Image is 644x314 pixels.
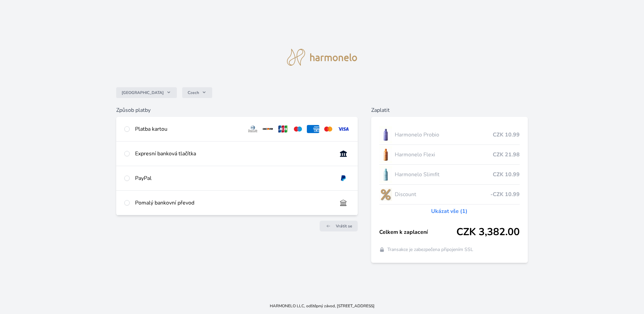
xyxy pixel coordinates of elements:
[277,125,289,133] img: jcb.svg
[182,87,212,98] button: Czech
[395,190,490,198] span: Discount
[116,106,358,114] h6: Způsob platby
[371,106,528,114] h6: Zaplatit
[337,174,350,182] img: paypal.svg
[307,125,319,133] img: amex.svg
[320,221,358,231] a: Vrátit se
[379,126,392,143] img: CLEAN_PROBIO_se_stinem_x-lo.jpg
[395,131,493,139] span: Harmonelo Probio
[337,125,350,133] img: visa.svg
[135,125,241,133] div: Platba kartou
[135,199,332,207] div: Pomalý bankovní převod
[262,125,274,133] img: discover.svg
[493,170,520,179] span: CZK 10.99
[395,151,493,159] span: Harmonelo Flexi
[116,87,177,98] button: [GEOGRAPHIC_DATA]
[387,246,473,253] span: Transakce je zabezpečena připojením SSL
[431,207,468,215] a: Ukázat vše (1)
[292,125,304,133] img: maestro.svg
[379,146,392,163] img: CLEAN_FLEXI_se_stinem_x-hi_(1)-lo.jpg
[122,90,164,95] span: [GEOGRAPHIC_DATA]
[287,49,357,66] img: logo.svg
[247,125,259,133] img: diners.svg
[135,174,332,182] div: PayPal
[493,151,520,159] span: CZK 21.98
[135,150,332,158] div: Expresní banková tlačítka
[379,186,392,203] img: discount-lo.png
[337,150,350,158] img: onlineBanking_CZ.svg
[322,125,334,133] img: mc.svg
[379,166,392,183] img: SLIMFIT_se_stinem_x-lo.jpg
[456,226,520,238] span: CZK 3,382.00
[493,131,520,139] span: CZK 10.99
[188,90,199,95] span: Czech
[395,170,493,179] span: Harmonelo Slimfit
[379,228,456,236] span: Celkem k zaplacení
[490,190,520,198] span: -CZK 10.99
[336,223,352,229] span: Vrátit se
[337,199,350,207] img: bankTransfer_IBAN.svg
